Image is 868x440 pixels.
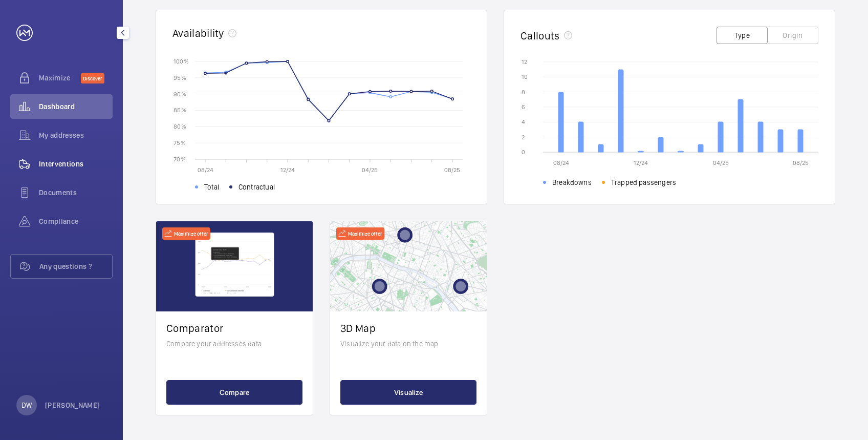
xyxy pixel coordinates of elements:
[173,107,186,114] text: 85 %
[522,89,525,96] text: 8
[81,73,104,83] span: Discover
[173,57,189,65] text: 100 %
[362,166,378,174] text: 04/25
[280,166,295,174] text: 12/24
[39,159,113,169] span: Interventions
[238,182,275,192] span: Contractual
[340,339,476,349] p: Visualize your data on the map
[166,322,302,334] h2: Comparator
[522,103,525,111] text: 6
[552,177,592,187] span: Breakdowns
[198,166,213,174] text: 08/24
[173,74,186,81] text: 95 %
[162,227,210,240] div: Maximize offer
[204,182,219,192] span: Total
[39,216,113,226] span: Compliance
[634,159,648,166] text: 12/24
[520,29,560,42] h2: Callouts
[340,322,476,334] h2: 3D Map
[173,123,186,130] text: 80 %
[553,159,569,166] text: 08/24
[166,380,302,405] button: Compare
[611,177,676,187] span: Trapped passengers
[793,159,809,166] text: 08/25
[39,101,113,112] span: Dashboard
[21,400,32,410] p: DW
[522,118,525,125] text: 4
[39,73,81,83] span: Maximize
[45,400,100,410] p: [PERSON_NAME]
[166,339,302,349] p: Compare your addresses data
[172,27,224,39] h2: Availability
[340,380,476,405] button: Visualize
[39,130,113,140] span: My addresses
[39,261,112,271] span: Any questions ?
[717,27,768,44] button: Type
[173,155,186,162] text: 70 %
[336,227,384,240] div: Maximize offer
[39,187,113,198] span: Documents
[522,149,525,156] text: 0
[173,139,186,146] text: 75 %
[522,134,525,141] text: 2
[713,159,729,166] text: 04/25
[173,90,186,97] text: 90 %
[444,166,460,174] text: 08/25
[522,73,528,80] text: 10
[522,58,527,66] text: 12
[767,27,818,44] button: Origin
